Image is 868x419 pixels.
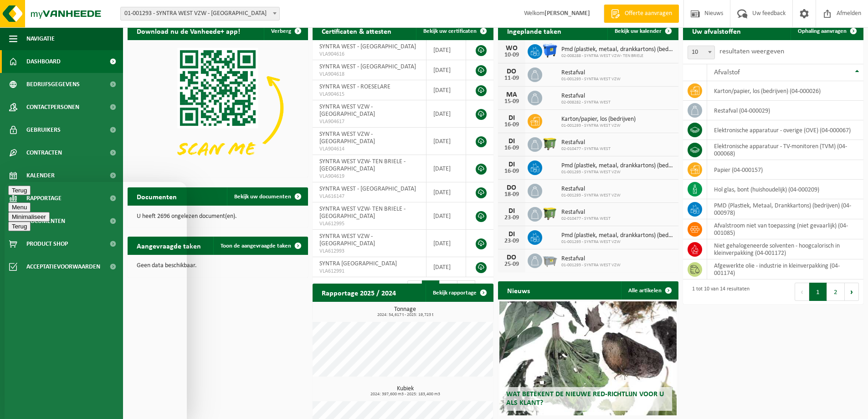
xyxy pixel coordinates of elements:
[561,123,636,129] span: 01-001293 - SYNTRA WEST VZW
[319,43,416,50] span: SYNTRA WEST - [GEOGRAPHIC_DATA]
[688,46,714,59] span: 10
[503,52,521,58] div: 10-09
[542,136,558,151] img: WB-1100-HPE-GN-50
[561,193,621,198] span: 01-001293 - SYNTRA WEST VZW
[503,138,521,145] div: DI
[561,146,611,152] span: 02-010477 - SYNTRA WEST
[319,206,406,220] span: SYNTRA WEST VZW- TEN BRIELE - [GEOGRAPHIC_DATA]
[319,186,416,192] span: SYNTRA WEST - [GEOGRAPHIC_DATA]
[503,122,521,128] div: 16-09
[503,75,521,82] div: 11-09
[688,282,750,302] div: 1 tot 10 van 14 resultaten
[498,22,570,40] h2: Ingeplande taken
[561,46,674,53] span: Pmd (plastiek, metaal, drankkartons) (bedrijven)
[121,7,279,20] span: 01-001293 - SYNTRA WEST VZW - SINT-MICHIELS
[561,170,674,175] span: 01-001293 - SYNTRA WEST VZW
[426,40,467,60] td: [DATE]
[26,164,55,187] span: Kalender
[707,81,863,101] td: karton/papier, los (bedrijven) (04-000026)
[561,186,621,193] span: Restafval
[271,28,291,34] span: Verberg
[319,260,397,267] span: SYNTRA [GEOGRAPHIC_DATA]
[319,233,375,247] span: SYNTRA WEST VZW - [GEOGRAPHIC_DATA]
[542,206,558,221] img: WB-1100-HPE-GN-50
[707,101,863,120] td: restafval (04-000029)
[503,68,521,75] div: DO
[607,22,678,40] a: Bekijk uw kalender
[506,391,664,407] span: Wat betekent de nieuwe RED-richtlijn voor u als klant?
[561,139,611,146] span: Restafval
[561,209,611,216] span: Restafval
[707,140,863,160] td: elektronische apparatuur - TV-monitoren (TVM) (04-000068)
[313,22,401,40] h2: Certificaten & attesten
[319,71,419,78] span: VLA904618
[503,184,521,191] div: DO
[503,215,521,221] div: 23-09
[319,220,419,228] span: VLA612995
[426,155,467,182] td: [DATE]
[707,239,863,259] td: niet gehalogeneerde solventen - hoogcalorisch in kleinverpakking (04-001172)
[827,283,845,301] button: 2
[313,284,405,301] h2: Rapportage 2025 / 2024
[319,268,419,275] span: VLA612991
[426,284,493,302] a: Bekijk rapportage
[319,118,419,125] span: VLA904617
[503,145,521,151] div: 16-09
[561,162,674,170] span: Pmd (plastiek, metaal, drankkartons) (bedrijven)
[317,392,493,397] span: 2024: 397,600 m3 - 2025: 183,400 m3
[26,141,62,164] span: Contracten
[561,116,636,123] span: Karton/papier, los (bedrijven)
[503,114,521,122] div: DI
[498,281,539,299] h2: Nieuws
[683,22,750,40] h2: Uw afvalstoffen
[426,100,467,128] td: [DATE]
[795,283,809,301] button: Previous
[809,283,827,301] button: 1
[319,248,419,255] span: VLA612993
[503,168,521,175] div: 16-09
[227,187,307,206] a: Bekijk uw documenten
[503,261,521,268] div: 25-09
[707,180,863,199] td: hol glas, bont (huishoudelijk) (04-000209)
[707,199,863,219] td: PMD (Plastiek, Metaal, Drankkartons) (bedrijven) (04-000978)
[707,219,863,239] td: afvalstroom niet van toepassing (niet gevaarlijk) (04-001085)
[128,22,249,40] h2: Download nu de Vanheede+ app!
[561,69,621,77] span: Restafval
[317,306,493,317] h3: Tonnage
[503,161,521,168] div: DI
[845,283,859,301] button: Next
[561,77,621,82] span: 01-001293 - SYNTRA WEST VZW
[234,194,291,200] span: Bekijk uw documenten
[426,257,467,277] td: [DATE]
[503,45,521,52] div: WO
[426,60,467,80] td: [DATE]
[604,5,679,23] a: Offerte aanvragen
[503,98,521,105] div: 15-09
[542,252,558,268] img: WB-2500-GAL-GY-01
[423,28,477,34] span: Bekijk uw certificaten
[561,216,611,222] span: 02-010477 - SYNTRA WEST
[221,243,291,249] span: Toon de aangevraagde taken
[26,27,55,50] span: Navigatie
[319,145,419,153] span: VLA904614
[26,50,61,73] span: Dashboard
[499,301,676,415] a: Wat betekent de nieuwe RED-richtlijn voor u als klant?
[319,83,390,90] span: SYNTRA WEST - ROESELARE
[319,193,419,200] span: VLA616147
[561,100,611,105] span: 02-008282 - SYNTRA WEST
[615,28,662,34] span: Bekijk uw kalender
[707,259,863,279] td: afgewerkte olie - industrie in kleinverpakking (04-001174)
[426,202,467,230] td: [DATE]
[5,182,187,419] iframe: chat widget
[319,131,375,145] span: SYNTRA WEST VZW - [GEOGRAPHIC_DATA]
[319,91,419,98] span: VLA904615
[561,232,674,239] span: Pmd (plastiek, metaal, drankkartons) (bedrijven)
[561,255,621,263] span: Restafval
[264,22,307,40] button: Verberg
